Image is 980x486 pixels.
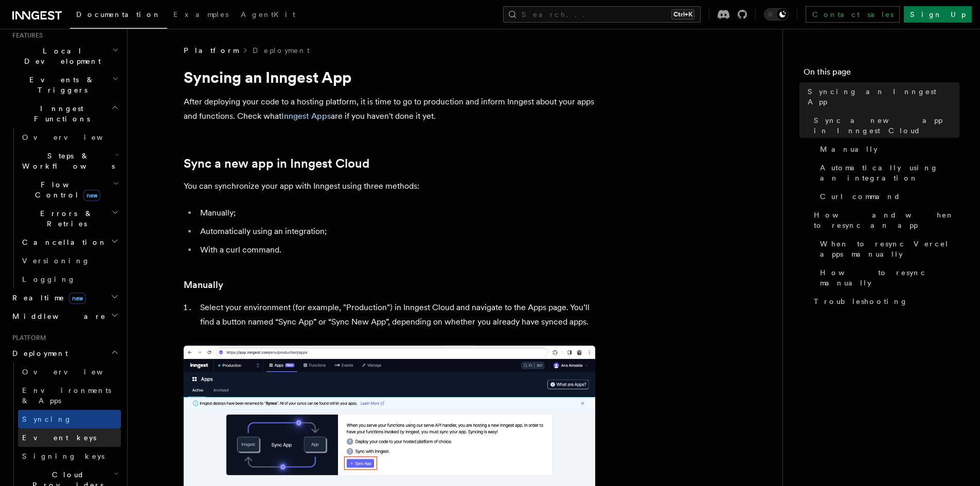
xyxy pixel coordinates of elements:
[18,208,112,229] span: Errors & Retries
[8,344,121,363] button: Deployment
[18,363,121,381] a: Overview
[8,70,121,99] button: Events & Triggers
[197,206,595,220] li: Manually;
[18,233,121,251] button: Cancellation
[8,42,121,70] button: Local Development
[22,257,90,265] span: Versioning
[820,191,901,202] span: Curl command
[18,175,121,204] button: Flow Controlnew
[184,179,595,193] p: You can synchronize your app with Inngest using three methods:
[816,235,959,263] a: When to resync Vercel apps manually
[503,6,701,23] button: Search...Ctrl+K
[197,243,595,257] li: With a curl command.
[18,151,115,171] span: Steps & Workflows
[8,334,46,342] span: Platform
[816,263,959,292] a: How to resync manually
[18,204,121,233] button: Errors & Retries
[820,163,959,183] span: Automatically using an integration
[241,10,295,19] span: AgentKit
[8,103,111,124] span: Inngest Functions
[804,66,959,82] h4: On this page
[8,289,121,307] button: Realtimenew
[22,386,111,405] span: Environments & Apps
[764,8,789,21] button: Toggle dark mode
[18,270,121,289] a: Logging
[83,190,100,201] span: new
[18,179,113,200] span: Flow Control
[22,368,128,376] span: Overview
[253,45,310,56] a: Deployment
[8,46,112,66] span: Local Development
[167,3,235,28] a: Examples
[8,311,106,321] span: Middleware
[18,128,121,147] a: Overview
[820,239,959,259] span: When to resync Vercel apps manually
[8,348,68,358] span: Deployment
[18,428,121,447] a: Event keys
[18,237,107,247] span: Cancellation
[18,381,121,410] a: Environments & Apps
[820,144,878,154] span: Manually
[8,31,43,40] span: Features
[671,9,694,20] kbd: Ctrl+K
[22,415,72,423] span: Syncing
[22,275,76,283] span: Logging
[816,140,959,158] a: Manually
[8,293,86,303] span: Realtime
[18,251,121,270] a: Versioning
[808,86,959,107] span: Syncing an Inngest App
[814,210,959,230] span: How and when to resync an app
[816,158,959,187] a: Automatically using an integration
[173,10,228,19] span: Examples
[197,300,595,329] li: Select your environment (for example, "Production") in Inngest Cloud and navigate to the Apps pag...
[22,133,128,141] span: Overview
[18,410,121,428] a: Syncing
[184,95,595,123] p: After deploying your code to a hosting platform, it is time to go to production and inform Innges...
[184,68,595,86] h1: Syncing an Inngest App
[281,111,331,121] a: Inngest Apps
[184,156,369,171] a: Sync a new app in Inngest Cloud
[8,99,121,128] button: Inngest Functions
[197,224,595,239] li: Automatically using an integration;
[8,128,121,289] div: Inngest Functions
[18,147,121,175] button: Steps & Workflows
[69,293,86,304] span: new
[76,10,161,19] span: Documentation
[806,6,900,23] a: Contact sales
[810,206,959,235] a: How and when to resync an app
[814,115,959,136] span: Sync a new app in Inngest Cloud
[70,3,167,29] a: Documentation
[184,45,238,56] span: Platform
[814,296,908,307] span: Troubleshooting
[8,75,112,95] span: Events & Triggers
[22,434,96,442] span: Event keys
[810,111,959,140] a: Sync a new app in Inngest Cloud
[804,82,959,111] a: Syncing an Inngest App
[18,447,121,465] a: Signing keys
[184,278,223,292] a: Manually
[8,307,121,326] button: Middleware
[904,6,972,23] a: Sign Up
[810,292,959,311] a: Troubleshooting
[22,452,104,460] span: Signing keys
[820,267,959,288] span: How to resync manually
[235,3,301,28] a: AgentKit
[816,187,959,206] a: Curl command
